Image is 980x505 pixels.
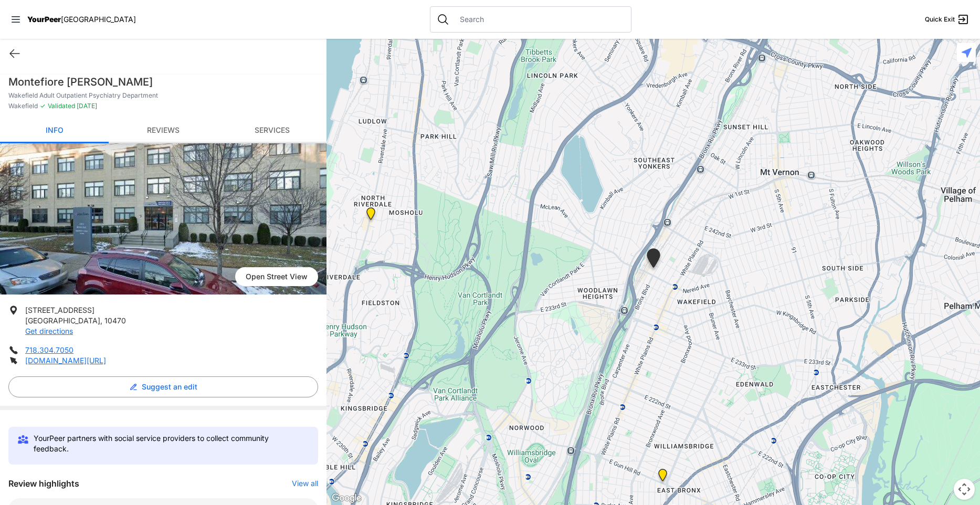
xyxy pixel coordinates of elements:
a: Get directions [25,327,73,335]
span: [GEOGRAPHIC_DATA] [25,316,100,325]
a: YourPeer[GEOGRAPHIC_DATA] [27,16,136,23]
button: View all [292,478,318,489]
span: YourPeer [27,15,61,24]
img: Google [329,491,364,505]
span: [GEOGRAPHIC_DATA] [61,15,136,24]
span: , [100,316,102,325]
span: [DATE] [75,102,97,110]
div: Bronx [656,469,669,486]
span: 10470 [104,316,126,325]
span: Suggest an edit [142,382,197,392]
a: [DOMAIN_NAME][URL] [25,356,106,365]
span: Quick Exit [925,15,955,24]
a: 718.304.7050 [25,345,73,354]
button: Suggest an edit [8,376,318,397]
span: [STREET_ADDRESS] [25,306,94,314]
a: Services [218,119,326,143]
a: Open this area in Google Maps (opens a new window) [329,491,364,505]
span: Open Street View [235,267,318,286]
div: Wakefield Adult Outpatient Psychiatry Department [645,248,662,272]
span: Wakefield [8,102,38,110]
h3: Review highlights [8,477,79,490]
a: Quick Exit [925,13,970,26]
p: YourPeer partners with social service providers to collect community feedback. [34,433,297,454]
p: Wakefield Adult Outpatient Psychiatry Department [8,91,318,100]
span: ✓ [40,102,46,110]
button: Map camera controls [954,479,975,500]
h1: Montefiore [PERSON_NAME] [8,75,318,89]
input: Search [454,14,625,25]
a: Reviews [109,119,217,143]
span: Validated [48,102,75,110]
